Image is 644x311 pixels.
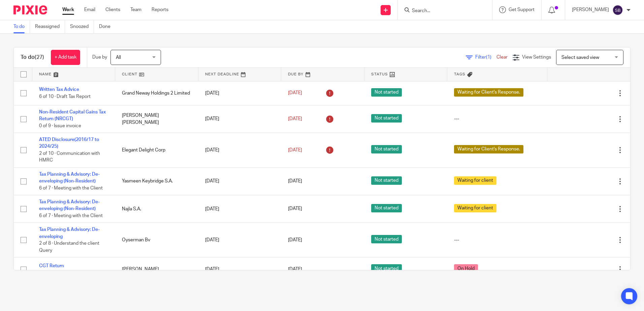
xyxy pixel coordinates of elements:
a: Done [99,20,116,33]
input: Search [411,8,472,14]
p: Due by [92,54,107,61]
span: Not started [371,88,402,97]
a: Tax Planning & Advisory: De-enveloping [39,227,100,239]
span: On Hold [454,264,478,273]
td: [DATE] [198,223,281,257]
a: CGT Return [39,264,64,268]
span: Not started [371,145,402,153]
span: Not started [371,235,402,243]
a: Non-Resident Capital Gains Tax Return (NRCGT) [39,110,106,121]
span: Waiting for Client's Response. [454,145,523,153]
span: Tags [454,72,465,76]
a: Clear [496,55,508,60]
td: [PERSON_NAME] [115,257,198,281]
td: Yasmeen Keybridge S.A. [115,167,198,195]
span: [DATE] [288,207,302,211]
td: [DATE] [198,105,281,133]
span: All [116,55,121,60]
a: Reports [152,6,168,13]
span: [DATE] [288,91,302,96]
td: [PERSON_NAME] [PERSON_NAME] [115,105,198,133]
span: Not started [371,176,402,185]
span: Waiting for Client's Response. [454,88,523,97]
a: Tax Planning & Advisory: De-enveloping (Non-Resident) [39,200,100,211]
div: --- [454,237,540,243]
span: Not started [371,114,402,123]
a: Snoozed [70,20,94,33]
td: [DATE] [198,133,281,168]
td: [DATE] [198,195,281,223]
span: Not started [371,264,402,273]
td: [DATE] [198,167,281,195]
span: 2 of 10 · Communication with HMRC [39,151,100,163]
a: Written Tax Advice [39,87,79,92]
span: 0 of 9 · Issue invoice [39,124,81,128]
td: [DATE] [198,81,281,105]
td: Grand Neway Holdings 2 Limited [115,81,198,105]
a: To do [13,20,30,33]
img: svg%3E [612,5,623,15]
a: Tax Planning & Advisory: De-enveloping (Non-Resident) [39,172,100,183]
a: Work [62,6,74,13]
a: Clients [105,6,120,13]
span: (1) [486,55,491,60]
span: [DATE] [288,116,302,121]
td: [DATE] [198,257,281,281]
span: Get Support [509,7,535,12]
a: Reassigned [35,20,65,33]
td: Elegant Delight Corp [115,133,198,168]
a: Team [130,6,141,13]
span: [DATE] [288,238,302,242]
span: 6 of 7 · Meeting with the Client [39,213,103,218]
td: Najla S.A. [115,195,198,223]
span: 6 of 7 · Meeting with the Client [39,186,103,191]
span: 2 of 8 · Understand the client Query [39,241,99,253]
span: Waiting for client [454,176,496,185]
span: Select saved view [561,55,599,60]
div: --- [454,115,540,122]
span: [DATE] [288,148,302,152]
span: Not started [371,204,402,212]
span: [DATE] [288,267,302,272]
a: Email [84,6,95,13]
img: Pixie [13,5,47,14]
a: + Add task [51,50,80,65]
span: View Settings [522,55,551,60]
td: Oyserman Bv [115,223,198,257]
span: Waiting for client [454,204,496,212]
span: [DATE] [288,179,302,183]
p: [PERSON_NAME] [572,6,609,13]
span: (27) [35,55,44,60]
span: 6 of 10 · Draft Tax Report [39,94,91,99]
h1: To do [21,54,44,61]
span: Filter [475,55,496,60]
a: ATED Disclosure(2016/17 to 2024/25) [39,137,99,149]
